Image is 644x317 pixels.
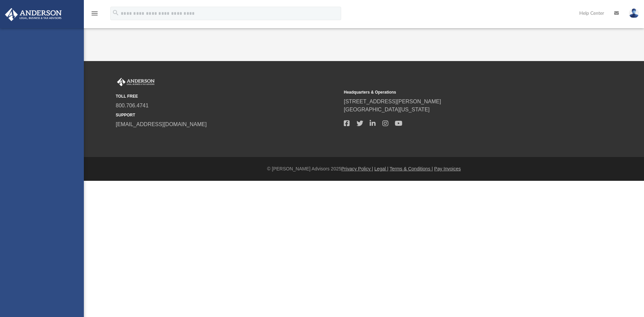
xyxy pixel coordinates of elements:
img: Anderson Advisors Platinum Portal [3,8,64,21]
a: 800.706.4741 [116,103,149,108]
a: Terms & Conditions | [390,166,433,171]
small: SUPPORT [116,112,339,118]
a: Privacy Policy | [341,166,373,171]
a: menu [91,13,99,17]
a: Legal | [374,166,388,171]
div: © [PERSON_NAME] Advisors 2025 [84,165,644,172]
a: [STREET_ADDRESS][PERSON_NAME] [344,99,441,104]
img: Anderson Advisors Platinum Portal [116,78,156,87]
img: User Pic [629,8,639,18]
small: Headquarters & Operations [344,89,567,95]
a: Pay Invoices [434,166,461,171]
a: [GEOGRAPHIC_DATA][US_STATE] [344,107,430,112]
a: [EMAIL_ADDRESS][DOMAIN_NAME] [116,121,207,127]
small: TOLL FREE [116,93,339,99]
i: menu [91,9,99,17]
i: search [112,9,119,16]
